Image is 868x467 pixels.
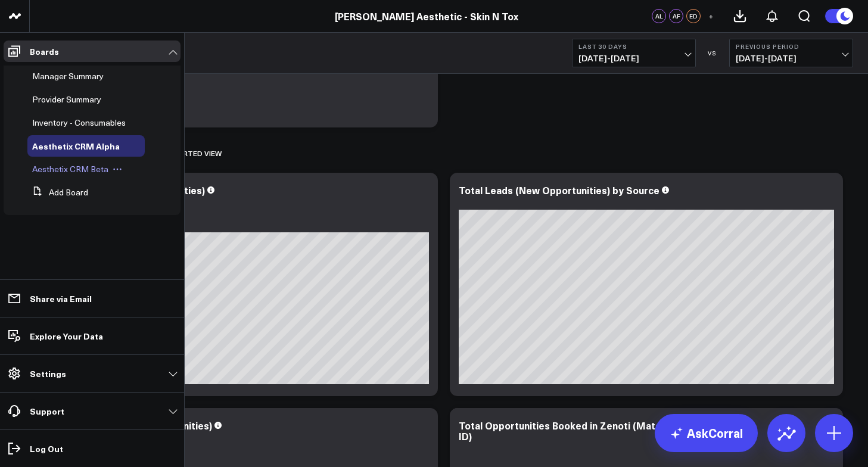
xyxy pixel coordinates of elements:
[30,444,63,453] p: Log Out
[4,438,181,459] a: Log Out
[459,183,659,197] div: Total Leads (New Opportunities) by Source
[30,331,103,341] p: Explore Your Data
[30,406,64,416] p: Support
[32,71,104,81] a: Manager Summary
[729,39,853,67] button: Previous Period[DATE]-[DATE]
[27,182,88,203] button: Add Board
[704,9,718,23] button: +
[32,70,104,82] span: Manager Summary
[54,223,429,232] div: Previous: 160
[572,39,696,67] button: Last 30 Days[DATE]-[DATE]
[335,10,518,23] a: [PERSON_NAME] Aesthetic - Skin N Tox
[30,369,66,378] p: Settings
[652,9,666,23] div: AL
[578,54,689,63] span: [DATE] - [DATE]
[30,46,59,56] p: Boards
[736,43,847,50] b: Previous Period
[736,54,847,63] span: [DATE] - [DATE]
[32,94,101,105] span: Provider Summary
[32,140,120,152] span: Aesthetix CRM Alpha
[32,117,126,128] span: Inventory - Consumables
[702,49,723,57] div: VS
[32,95,101,104] a: Provider Summary
[32,164,108,174] a: Aesthetix CRM Beta
[578,43,689,50] b: Last 30 Days
[459,419,755,443] div: Total Opportunities Booked in Zenoti (Matched by Zenoti Guest ID)
[669,9,683,23] div: AF
[708,12,714,20] span: +
[686,9,701,23] div: ED
[32,141,120,151] a: Aesthetix CRM Alpha
[32,163,108,175] span: Aesthetix CRM Beta
[30,294,92,303] p: Share via Email
[32,118,126,127] a: Inventory - Consumables
[655,414,758,452] a: AskCorral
